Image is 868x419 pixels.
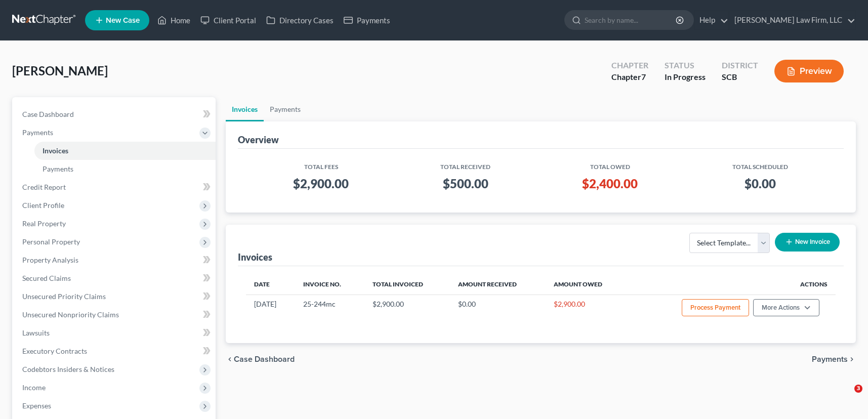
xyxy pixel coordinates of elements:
button: Process Payment [682,299,749,316]
button: New Invoice [775,233,840,252]
a: Credit Report [14,178,216,196]
td: $2,900.00 [364,295,450,323]
div: District [722,60,758,71]
th: Total Scheduled [685,157,836,172]
i: chevron_right [848,355,856,363]
span: Payments [22,128,53,137]
td: $2,900.00 [546,295,629,323]
span: Property Analysis [22,256,78,264]
div: Chapter [611,71,648,83]
span: Case Dashboard [22,110,74,118]
td: [DATE] [246,295,295,323]
span: Credit Report [22,183,66,191]
td: $0.00 [450,295,546,323]
span: Expenses [22,401,51,410]
a: Payments [34,160,216,178]
th: Date [246,274,295,295]
span: Real Property [22,219,66,228]
span: Case Dashboard [234,355,295,363]
a: Lawsuits [14,324,216,342]
td: 25-244mc [295,295,364,323]
span: 7 [641,72,646,81]
a: Client Portal [195,11,261,29]
a: Payments [339,11,395,29]
h3: $2,400.00 [543,176,677,192]
th: Total Received [396,157,535,172]
div: Chapter [611,60,648,71]
a: Directory Cases [261,11,339,29]
th: Invoice No. [295,274,364,295]
span: [PERSON_NAME] [12,63,108,78]
span: Codebtors Insiders & Notices [22,365,114,373]
a: Unsecured Nonpriority Claims [14,306,216,324]
span: Secured Claims [22,274,71,282]
a: [PERSON_NAME] Law Firm, LLC [729,11,855,29]
a: Unsecured Priority Claims [14,287,216,306]
a: Payments [264,97,307,121]
span: Payments [43,164,73,173]
span: Payments [812,355,848,363]
div: Overview [238,134,279,146]
div: SCB [722,71,758,83]
a: Secured Claims [14,269,216,287]
th: Actions [629,274,836,295]
button: chevron_left Case Dashboard [226,355,295,363]
iframe: Intercom live chat [834,385,858,409]
span: Client Profile [22,201,64,209]
button: More Actions [753,299,819,316]
div: In Progress [665,71,706,83]
a: Executory Contracts [14,342,216,360]
th: Amount Received [450,274,546,295]
h3: $2,900.00 [254,176,388,192]
th: Total Invoiced [364,274,450,295]
th: Total Owed [535,157,685,172]
button: Payments chevron_right [812,355,856,363]
h3: $500.00 [404,176,527,192]
th: Amount Owed [546,274,629,295]
i: chevron_left [226,355,234,363]
span: Unsecured Nonpriority Claims [22,310,119,319]
span: Personal Property [22,237,80,246]
a: Property Analysis [14,251,216,269]
th: Total Fees [246,157,396,172]
a: Invoices [226,97,264,121]
span: 3 [854,385,862,393]
span: Lawsuits [22,328,50,337]
div: Invoices [238,251,272,263]
span: Unsecured Priority Claims [22,292,106,301]
span: Executory Contracts [22,347,87,355]
span: New Case [106,17,140,24]
button: Preview [774,60,844,82]
span: Invoices [43,146,68,155]
input: Search by name... [585,11,677,29]
h3: $0.00 [693,176,828,192]
a: Home [152,11,195,29]
div: Status [665,60,706,71]
span: Income [22,383,46,392]
a: Invoices [34,142,216,160]
a: Case Dashboard [14,105,216,123]
a: Help [694,11,728,29]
